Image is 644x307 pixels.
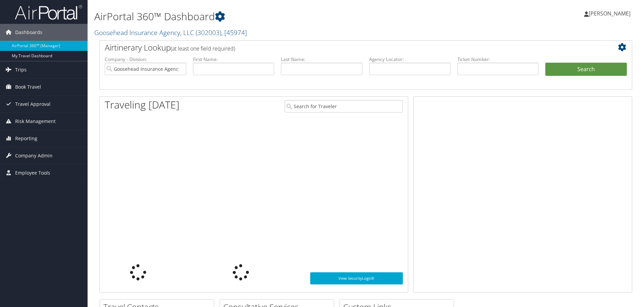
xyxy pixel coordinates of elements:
label: Ticket Number: [457,56,539,63]
span: (at least one field required) [171,45,235,52]
label: First Name: [193,56,275,63]
a: Goosehead Insurance Agency, LLC [94,28,247,37]
a: [PERSON_NAME] [584,3,637,24]
h1: Traveling [DATE] [105,98,180,112]
span: Employee Tools [15,164,50,181]
span: Reporting [15,130,37,147]
span: Trips [15,61,27,78]
span: Company Admin [15,147,53,164]
span: Dashboards [15,24,42,41]
span: , [ 45974 ] [221,28,247,37]
input: Search for Traveler [285,100,403,113]
h2: Airtinerary Lookup [105,42,582,53]
label: Company - Division: [105,56,186,63]
label: Agency Locator: [369,56,451,63]
img: airportal-logo.png [15,4,82,20]
label: Last Name: [281,56,362,63]
span: Risk Management [15,113,56,130]
span: ( 302003 ) [196,28,221,37]
span: [PERSON_NAME] [589,10,631,17]
h1: AirPortal 360™ Dashboard [94,9,456,24]
button: Search [545,63,627,76]
a: View SecurityLogic® [310,272,403,284]
span: Travel Approval [15,96,51,113]
span: Book Travel [15,79,41,95]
